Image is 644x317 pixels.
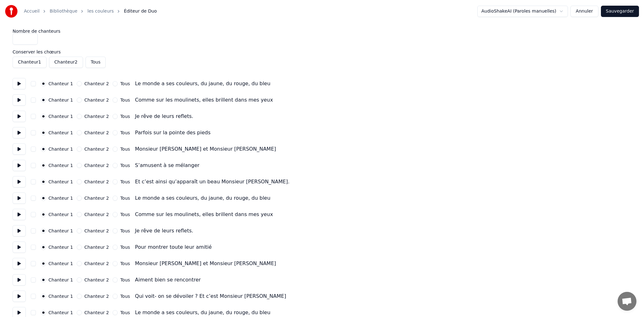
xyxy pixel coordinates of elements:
[120,98,130,102] label: Tous
[135,309,270,316] div: Le monde a ses couleurs, du jaune, du rouge, du bleu
[135,211,273,218] div: Comme sur les moulinets, elles brillent dans mes yeux
[50,8,77,14] a: Bibliothèque
[135,260,276,267] div: Monsieur [PERSON_NAME] et Monsieur [PERSON_NAME]
[48,81,73,86] label: Chanteur 1
[84,147,109,151] label: Chanteur 2
[120,310,130,315] label: Tous
[120,147,130,151] label: Tous
[13,57,47,68] button: Chanteur1
[48,114,73,119] label: Chanteur 1
[48,212,73,217] label: Chanteur 1
[120,114,130,119] label: Tous
[618,292,636,311] a: Ouvrir le chat
[84,163,109,168] label: Chanteur 2
[120,245,130,249] label: Tous
[120,229,130,233] label: Tous
[48,98,73,102] label: Chanteur 1
[5,5,18,18] img: youka
[48,261,73,266] label: Chanteur 1
[135,227,193,235] div: Je rêve de leurs reflets.
[120,131,130,135] label: Tous
[24,8,40,14] a: Accueil
[84,131,109,135] label: Chanteur 2
[84,229,109,233] label: Chanteur 2
[87,8,114,14] a: les couleurs
[49,57,83,68] button: Chanteur2
[48,294,73,298] label: Chanteur 1
[84,180,109,184] label: Chanteur 2
[120,180,130,184] label: Tous
[48,163,73,168] label: Chanteur 1
[135,178,289,186] div: Et c’est ainsi qu’apparaît un beau Monsieur [PERSON_NAME].
[135,145,276,153] div: Monsieur [PERSON_NAME] et Monsieur [PERSON_NAME]
[48,180,73,184] label: Chanteur 1
[124,8,157,14] span: Éditeur de Duo
[135,292,286,300] div: Qui voit- on se dévoiler ? Et c’est Monsieur [PERSON_NAME]
[48,147,73,151] label: Chanteur 1
[84,261,109,266] label: Chanteur 2
[48,131,73,135] label: Chanteur 1
[135,80,270,87] div: Le monde a ses couleurs, du jaune, du rouge, du bleu
[84,245,109,249] label: Chanteur 2
[84,212,109,217] label: Chanteur 2
[48,245,73,249] label: Chanteur 1
[120,212,130,217] label: Tous
[135,243,212,251] div: Pour montrer toute leur amitié
[48,229,73,233] label: Chanteur 1
[13,29,631,33] label: Nombre de chanteurs
[48,196,73,200] label: Chanteur 1
[120,81,130,86] label: Tous
[48,278,73,282] label: Chanteur 1
[13,50,631,54] label: Conserver les chœurs
[84,98,109,102] label: Chanteur 2
[120,163,130,168] label: Tous
[570,6,598,17] button: Annuler
[135,129,210,136] div: Parfois sur la pointe des pieds
[135,96,273,104] div: Comme sur les moulinets, elles brillent dans mes yeux
[84,81,109,86] label: Chanteur 2
[24,8,157,14] nav: breadcrumb
[86,57,106,68] button: Tous
[84,310,109,315] label: Chanteur 2
[135,162,199,169] div: S’amusent à se mélanger
[135,113,193,120] div: Je rêve de leurs reflets.
[84,294,109,298] label: Chanteur 2
[120,261,130,266] label: Tous
[120,294,130,298] label: Tous
[601,6,639,17] button: Sauvegarder
[120,196,130,200] label: Tous
[84,114,109,119] label: Chanteur 2
[84,196,109,200] label: Chanteur 2
[48,310,73,315] label: Chanteur 1
[120,278,130,282] label: Tous
[135,194,270,202] div: Le monde a ses couleurs, du jaune, du rouge, du bleu
[84,278,109,282] label: Chanteur 2
[135,276,201,284] div: Aiment bien se rencontrer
